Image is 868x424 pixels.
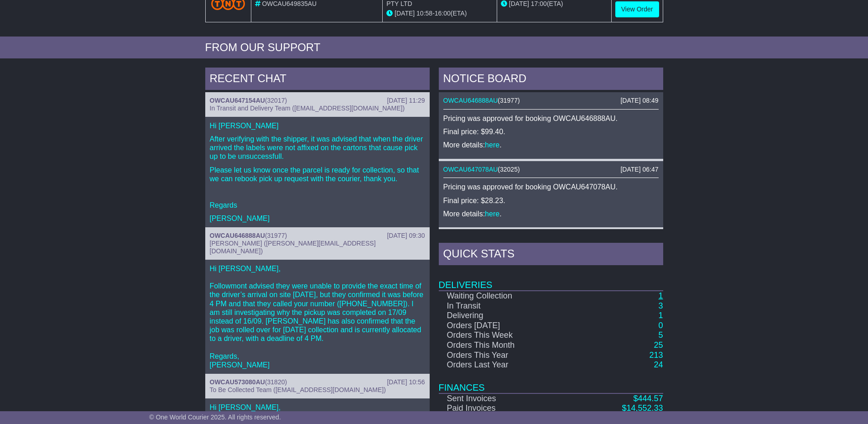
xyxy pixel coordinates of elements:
[267,232,285,239] span: 31977
[210,240,376,255] span: [PERSON_NAME] ([PERSON_NAME][EMAIL_ADDRESS][DOMAIN_NAME])
[485,141,499,149] a: here
[210,121,425,130] p: Hi [PERSON_NAME]
[439,393,575,404] td: Sent Invoices
[649,351,663,360] a: 213
[267,97,285,104] span: 32017
[210,97,265,104] a: OWCAU647154AU
[638,394,663,403] span: 444.57
[439,403,575,414] td: Paid Invoices
[443,97,659,105] div: ( )
[658,321,663,330] a: 0
[658,301,663,310] a: 3
[387,97,425,105] div: [DATE] 11:29
[443,114,659,123] p: Pricing was approved for booking OWCAU646888AU.
[210,97,425,105] div: ( )
[443,209,659,218] p: More details: .
[633,394,663,403] a: $444.57
[443,141,659,149] p: More details: .
[439,267,663,291] td: Deliveries
[439,243,663,267] div: Quick Stats
[210,166,425,183] p: Please let us know once the parcel is ready for collection, so that we can rebook pick up request...
[267,378,285,386] span: 31820
[654,360,663,369] a: 24
[205,68,430,92] div: RECENT CHAT
[210,135,425,161] p: After verifying with the shipper, it was advised that when the driver arrived the labels were not...
[439,301,575,311] td: In Transit
[500,97,518,104] span: 31977
[622,403,663,413] a: $14,552.33
[210,378,265,386] a: OWCAU573080AU
[395,10,415,17] span: [DATE]
[443,127,659,136] p: Final price: $99.40.
[620,166,658,173] div: [DATE] 06:47
[439,370,663,393] td: Finances
[386,9,493,18] div: - (ETA)
[439,68,663,92] div: NOTICE BOARD
[439,311,575,321] td: Delivering
[443,166,498,173] a: OWCAU647078AU
[485,210,499,218] a: here
[443,97,498,104] a: OWCAU646888AU
[615,1,659,17] a: View Order
[443,166,659,173] div: ( )
[210,201,425,209] p: Regards
[500,166,518,173] span: 32025
[443,196,659,205] p: Final price: $28.23.
[416,10,432,17] span: 10:58
[620,97,658,105] div: [DATE] 08:49
[439,360,575,370] td: Orders Last Year
[439,321,575,331] td: Orders [DATE]
[439,340,575,351] td: Orders This Month
[210,378,425,386] div: ( )
[626,403,663,413] span: 14,552.33
[210,264,425,369] p: Hi [PERSON_NAME], Followmont advised they were unable to provide the exact time of the driver’s a...
[658,291,663,300] a: 1
[658,330,663,340] a: 5
[210,232,265,239] a: OWCAU646888AU
[210,105,405,112] span: In Transit and Delivery Team ([EMAIL_ADDRESS][DOMAIN_NAME])
[439,291,575,301] td: Waiting Collection
[205,41,663,54] div: FROM OUR SUPPORT
[210,214,425,223] p: [PERSON_NAME]
[387,232,425,240] div: [DATE] 09:30
[439,330,575,340] td: Orders This Week
[443,183,659,191] p: Pricing was approved for booking OWCAU647078AU.
[210,232,425,240] div: ( )
[149,414,281,421] span: © One World Courier 2025. All rights reserved.
[654,340,663,350] a: 25
[387,378,425,386] div: [DATE] 10:56
[658,311,663,320] a: 1
[439,351,575,361] td: Orders This Year
[210,386,386,393] span: To Be Collected Team ([EMAIL_ADDRESS][DOMAIN_NAME])
[435,10,451,17] span: 16:00
[210,403,425,412] p: Hi [PERSON_NAME],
